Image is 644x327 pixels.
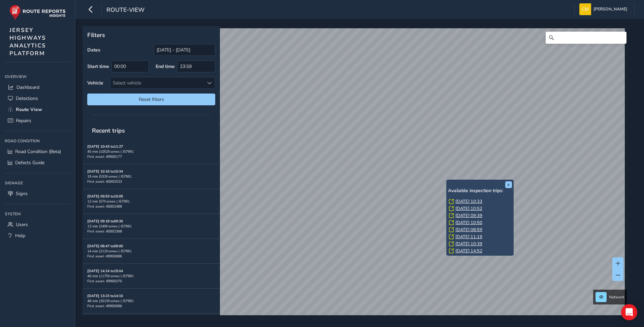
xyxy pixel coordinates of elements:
div: 45 min | 1052 frames | J57991 [87,149,215,154]
a: [DATE] 11:19 [455,234,482,240]
span: First asset: 49900086 [87,254,122,259]
span: Dashboard [17,84,39,90]
a: Defects Guide [5,157,70,168]
div: 14 min | 212 frames | J57991 [87,249,215,254]
button: Reset filters [87,94,215,105]
img: diamond-layout [579,3,591,15]
strong: [DATE] 09:53 to 10:05 [87,194,123,199]
strong: [DATE] 10:16 to 10:34 [87,169,123,174]
div: Road Condition [5,136,70,146]
div: 19 min | 533 frames | J57991 [87,174,215,179]
span: [PERSON_NAME] [593,3,627,15]
a: [DATE] 10:39 [455,241,482,247]
a: Help [5,230,70,241]
span: First asset: 40002523 [87,179,122,184]
span: Users [16,221,28,228]
span: Recent trips [87,122,130,139]
span: First asset: 40002488 [87,204,122,209]
img: rr logo [9,5,66,20]
strong: [DATE] 10:43 to 11:27 [87,144,123,149]
span: Repairs [16,117,31,124]
strong: [DATE] 08:47 to 09:00 [87,244,123,249]
span: Detections [16,95,38,102]
span: First asset: 49900086 [87,303,122,308]
span: route-view [106,6,144,15]
div: 12 min | 57 frames | J57991 [87,199,215,204]
div: 40 min | 1175 frames | J57991 [87,274,215,279]
button: x [505,181,512,188]
a: Detections [5,93,70,104]
span: First asset: 40002368 [87,229,122,234]
a: [DATE] 10:50 [455,220,482,226]
canvas: Map [85,28,625,323]
strong: [DATE] 14:24 to 15:04 [87,268,123,274]
div: 13 min | 249 frames | J57991 [87,224,215,229]
a: [DATE] 08:59 [455,227,482,233]
strong: [DATE] 13:23 to 14:10 [87,293,123,298]
a: Route View [5,104,70,115]
div: Signage [5,178,70,188]
span: Route View [16,106,42,113]
span: Road Condition (Beta) [15,148,61,155]
button: [PERSON_NAME] [579,3,630,15]
label: Vehicle [87,80,103,86]
a: Dashboard [5,82,70,93]
div: System [5,209,70,219]
span: Network [609,294,624,300]
p: Filters [87,31,215,39]
label: Start time [87,63,109,70]
span: Help [15,232,25,239]
label: Dates [87,47,100,53]
a: [DATE] 09:39 [455,213,482,219]
a: [DATE] 10:33 [455,198,482,205]
label: End time [156,63,175,70]
input: Search [546,32,626,44]
h6: Available inspection trips: [448,188,512,194]
span: First asset: 49900177 [87,154,122,159]
span: Signs [16,190,28,197]
div: Select vehicle [110,77,204,88]
a: [DATE] 10:52 [455,206,482,212]
a: [DATE] 14:52 [455,248,482,254]
strong: [DATE] 09:18 to 09:30 [87,219,123,224]
span: Defects Guide [15,159,44,166]
span: First asset: 49900370 [87,279,122,284]
a: Repairs [5,115,70,126]
a: Users [5,219,70,230]
span: JERSEY HIGHWAYS ANALYTICS PLATFORM [9,26,46,57]
span: Reset filters [92,96,210,103]
a: Signs [5,188,70,199]
div: 48 min | 2015 frames | J57991 [87,298,215,303]
a: Road Condition (Beta) [5,146,70,157]
div: Overview [5,72,70,82]
div: Open Intercom Messenger [621,304,637,320]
